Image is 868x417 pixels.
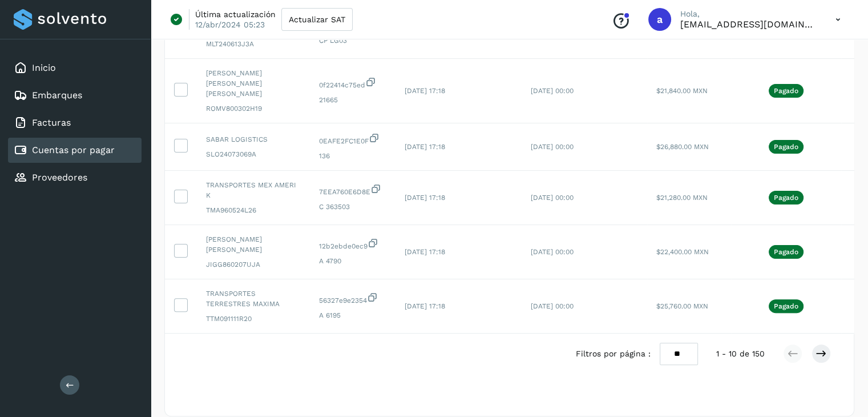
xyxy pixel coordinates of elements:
div: Facturas [8,110,142,135]
span: A 4790 [319,256,386,266]
span: 0EAFE2FC1E0F [319,133,386,146]
p: Pagado [774,302,798,310]
span: Actualizar SAT [289,15,345,23]
span: 0f22414c75ed [319,77,386,90]
span: $26,880.00 MXN [656,143,709,151]
div: Embarques [8,83,142,108]
span: [DATE] 00:00 [531,248,574,256]
span: $25,760.00 MXN [656,302,708,310]
span: TRANSPORTES TERRESTRES MAXIMA [206,288,301,309]
span: [DATE] 00:00 [531,302,574,310]
p: 12/abr/2024 05:23 [195,19,265,30]
p: Pagado [774,248,798,256]
p: Hola, [680,9,817,19]
span: [DATE] 17:18 [405,87,445,95]
span: [DATE] 00:00 [531,143,574,151]
span: $21,280.00 MXN [656,194,708,202]
span: CP LG03 [319,35,386,46]
span: [DATE] 17:18 [405,194,445,202]
a: Proveedores [32,172,87,183]
span: 56327e9e2354 [319,292,386,306]
span: $22,400.00 MXN [656,248,709,256]
span: 7EEA760E6D8E [319,183,386,197]
span: TMA960524L26 [206,205,301,215]
span: [DATE] 17:18 [405,248,445,256]
p: Última actualización [195,9,276,19]
span: Filtros por página : [576,348,651,360]
span: $21,840.00 MXN [656,87,708,95]
span: SABAR LOGISTICS [206,134,301,145]
span: [DATE] 00:00 [531,194,574,202]
a: Embarques [32,90,82,101]
span: 136 [319,151,386,161]
a: Facturas [32,117,71,128]
p: Pagado [774,194,798,202]
span: MLT240613J3A [206,39,301,49]
p: Pagado [774,143,798,151]
span: JIGG860207UJA [206,259,301,270]
span: ROMV800302H19 [206,103,301,114]
div: Proveedores [8,165,142,190]
span: SLO24073069A [206,149,301,159]
button: Actualizar SAT [281,8,353,31]
span: 21665 [319,95,386,105]
span: 12b2ebde0ec9 [319,238,386,251]
span: [DATE] 17:18 [405,143,445,151]
a: Cuentas por pagar [32,145,115,155]
p: Pagado [774,87,798,95]
p: admon@logicen.com.mx [680,19,817,30]
span: [PERSON_NAME] [PERSON_NAME] [206,234,301,255]
div: Cuentas por pagar [8,138,142,163]
span: [DATE] 00:00 [531,87,574,95]
span: TTM091111R20 [206,314,301,324]
span: [DATE] 17:18 [405,302,445,310]
span: A 6195 [319,310,386,320]
a: Inicio [32,62,56,73]
span: TRANSPORTES MEX AMERI K [206,180,301,201]
div: Inicio [8,55,142,81]
span: 1 - 10 de 150 [716,348,765,360]
span: [PERSON_NAME] [PERSON_NAME] [PERSON_NAME] [206,68,301,99]
span: C 363503 [319,202,386,212]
